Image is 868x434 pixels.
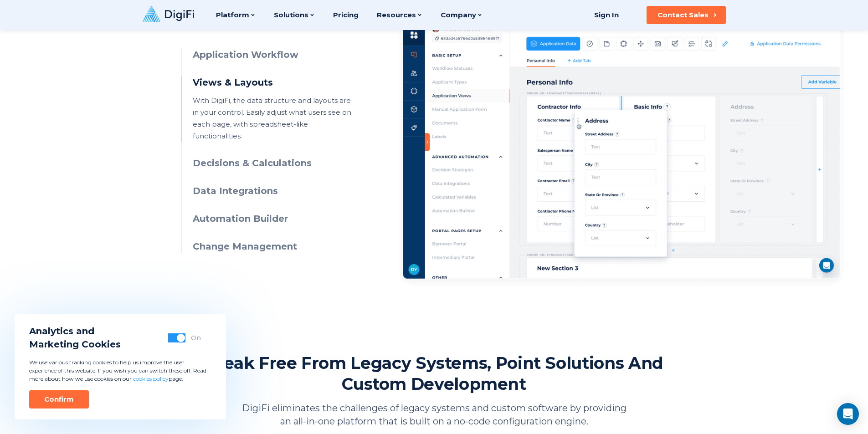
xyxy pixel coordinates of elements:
[191,333,201,342] div: On
[44,395,74,404] div: Confirm
[29,390,89,408] button: Confirm
[583,6,630,24] a: Sign In
[837,403,859,425] div: Open Intercom Messenger
[193,212,358,225] h3: Automation Builder
[657,10,709,20] div: Contact Sales
[193,95,358,142] p: With DigiFi, the data structure and layouts are in your control. Easily adjust what users see on ...
[193,157,358,170] h3: Decisions & Calculations
[29,325,121,338] span: Analytics and
[29,358,211,383] p: We use various tracking cookies to help us improve the user experience of this website. If you wi...
[29,338,121,351] span: Marketing Cookies
[193,240,358,253] h3: Change Management
[133,375,169,382] a: cookies policy
[181,352,687,394] h2: Break Free From Legacy Systems, Point Solutions And Custom Development
[236,402,632,428] p: DigiFi eliminates the challenges of legacy systems and custom software by providing an all-in-one...
[399,1,845,289] img: Views & Layouts
[193,48,358,61] h3: Application Workflow
[193,184,358,198] h3: Data Integrations
[647,6,726,24] button: Contact Sales
[193,76,358,89] h3: Views & Layouts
